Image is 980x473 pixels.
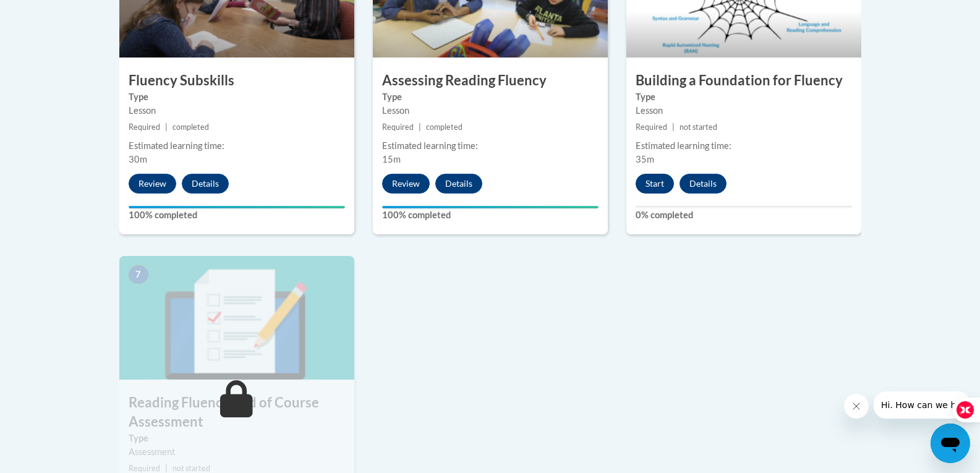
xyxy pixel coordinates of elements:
span: 35m [636,154,654,164]
div: Lesson [382,104,599,117]
span: not started [680,122,717,132]
button: Review [382,174,430,194]
button: Details [182,174,229,194]
span: Hi. How can we help? [7,9,100,19]
span: Required [129,464,160,473]
span: 7 [129,265,148,284]
div: Your progress [382,206,599,208]
span: 30m [129,154,147,164]
span: Required [382,122,414,132]
iframe: Button to launch messaging window [931,424,970,463]
div: Lesson [129,104,345,117]
span: Required [129,122,160,132]
span: not started [173,464,210,473]
span: | [419,122,421,132]
div: Estimated learning time: [129,139,345,153]
span: completed [173,122,209,132]
label: 100% completed [382,208,599,222]
button: Start [636,174,674,194]
button: Details [680,174,726,194]
span: | [672,122,675,132]
div: Your progress [129,206,345,208]
span: Required [636,122,667,132]
label: 0% completed [636,208,852,222]
button: Details [435,174,482,194]
label: 100% completed [129,208,345,222]
h3: Fluency Subskills [119,71,354,90]
iframe: Close message [844,394,869,419]
span: | [165,122,168,132]
label: Type [129,90,345,104]
span: completed [426,122,462,132]
div: Lesson [636,104,852,117]
img: Course Image [119,256,354,380]
span: | [165,464,168,473]
span: 15m [382,154,401,164]
label: Type [129,432,345,445]
h3: Building a Foundation for Fluency [626,71,861,90]
h3: Reading Fluency End of Course Assessment [119,393,354,432]
h3: Assessing Reading Fluency [373,71,608,90]
div: Estimated learning time: [636,139,852,153]
div: Estimated learning time: [382,139,599,153]
label: Type [382,90,599,104]
button: Review [129,174,176,194]
div: Assessment [129,445,345,459]
iframe: Message from company [874,391,970,419]
label: Type [636,90,852,104]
